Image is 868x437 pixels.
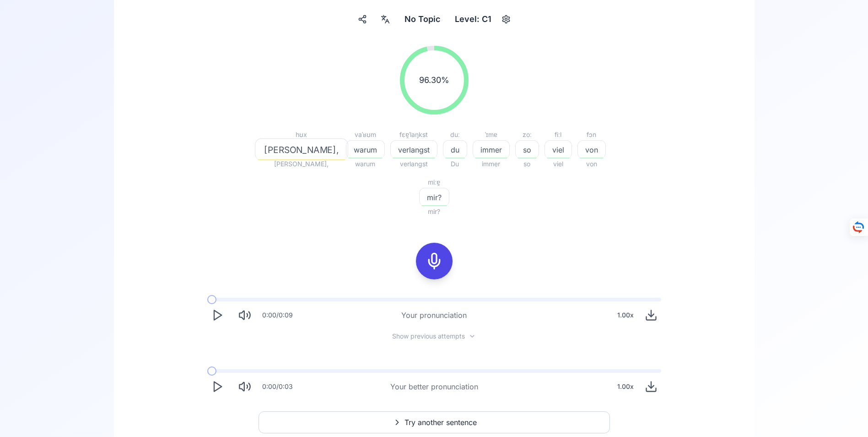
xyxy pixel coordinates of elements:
[419,74,449,87] span: 96.30 %
[516,144,539,155] span: so
[390,140,437,158] button: verlangst
[346,140,385,158] button: warum
[404,13,440,26] span: No Topic
[346,129,385,140] div: vaˈʁʊm
[443,129,467,140] div: duː
[451,11,495,27] div: Level: C1
[451,11,513,27] button: Level: C1
[545,140,572,158] button: viel
[385,333,483,340] button: Show previous attempts
[401,11,444,27] button: No Topic
[443,158,467,169] span: Du
[262,382,293,391] div: 0:00 / 0:03
[515,158,539,169] span: so
[443,144,467,155] span: du
[577,158,606,169] span: von
[263,158,340,169] span: [PERSON_NAME],
[577,140,606,158] button: von
[641,305,661,325] button: Download audio
[641,377,661,397] button: Download audio
[207,305,227,325] button: Play
[346,158,385,169] span: warum
[443,140,467,158] button: du
[545,144,571,155] span: viel
[259,411,610,433] button: Try another sentence
[578,144,605,155] span: von
[545,158,572,169] span: viel
[392,332,465,341] span: Show previous attempts
[419,177,449,188] div: miːɐ̯
[263,140,340,158] button: [PERSON_NAME],
[419,188,449,206] button: mir?
[614,306,637,324] div: 1.00 x
[404,417,477,428] span: Try another sentence
[515,140,539,158] button: so
[255,143,348,156] span: [PERSON_NAME],
[346,144,384,155] span: warum
[473,129,510,140] div: ˈɪmɐ
[207,377,227,397] button: Play
[473,158,510,169] span: immer
[545,129,572,140] div: fiːl
[577,129,606,140] div: fɔn
[515,129,539,140] div: zoː
[390,129,437,140] div: fɛɐ̯ˈlaŋkst
[390,158,437,169] span: verlangst
[420,192,449,203] span: mir?
[419,206,449,217] span: mir?
[473,144,509,155] span: immer
[614,377,637,396] div: 1.00 x
[391,144,437,155] span: verlangst
[235,377,255,397] button: Mute
[401,310,467,321] div: Your pronunciation
[262,311,293,320] div: 0:00 / 0:09
[235,305,255,325] button: Mute
[390,381,478,392] div: Your better pronunciation
[473,140,510,158] button: immer
[263,129,340,140] div: hʊx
